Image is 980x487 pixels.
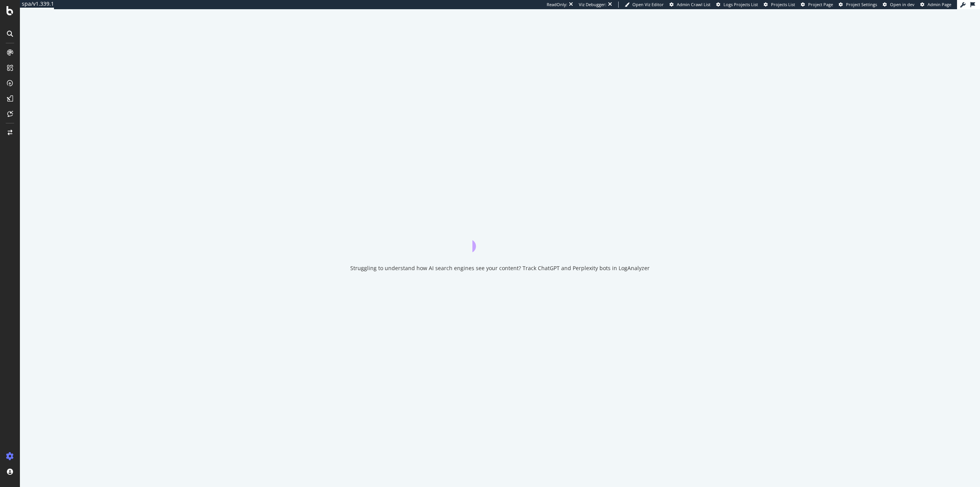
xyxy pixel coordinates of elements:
span: Logs Projects List [724,2,758,7]
a: Open in dev [883,2,915,8]
span: Open Viz Editor [632,2,664,7]
div: ReadOnly: [547,2,567,8]
span: Admin Crawl List [677,2,710,7]
span: Open in dev [890,2,915,7]
a: Project Settings [839,2,877,8]
a: Projects List [764,2,795,8]
a: Admin Page [920,2,951,8]
a: Open Viz Editor [625,2,664,8]
div: animation [472,225,528,252]
div: Viz Debugger: [579,2,606,8]
a: Project Page [801,2,833,8]
span: Projects List [771,2,795,7]
span: Admin Page [928,2,951,7]
span: Project Settings [846,2,877,7]
span: Project Page [808,2,833,7]
div: Struggling to understand how AI search engines see your content? Track ChatGPT and Perplexity bot... [350,264,650,272]
a: Logs Projects List [716,2,758,8]
a: Admin Crawl List [670,2,710,8]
